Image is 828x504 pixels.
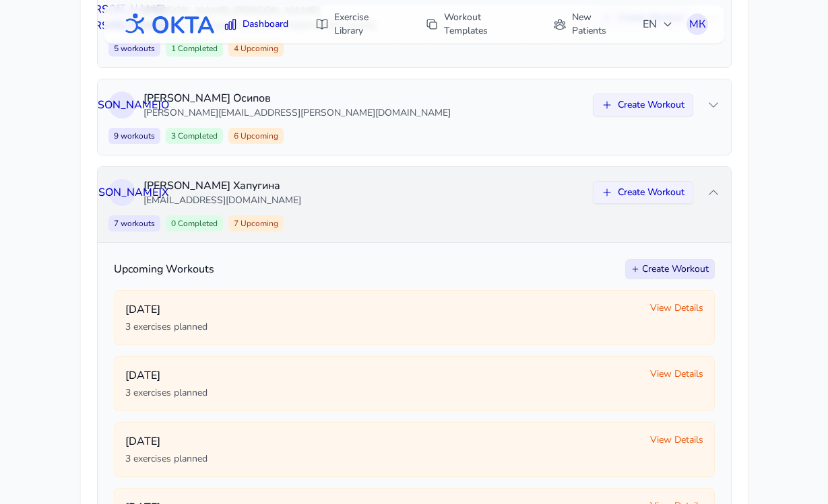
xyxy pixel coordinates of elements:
[166,215,223,231] span: 0
[166,128,223,144] span: 3
[75,184,168,201] span: [PERSON_NAME] Х
[176,218,218,229] span: Completed
[144,106,585,120] p: [PERSON_NAME][EMAIL_ADDRESS][PERSON_NAME][DOMAIN_NAME]
[119,131,155,141] span: workouts
[228,215,284,231] span: 7
[78,1,165,34] span: [PERSON_NAME] [PERSON_NAME]
[593,181,693,204] button: Create Workout
[125,320,208,334] span: 3 exercises planned
[643,16,673,32] span: EN
[74,97,169,113] span: [PERSON_NAME] О
[125,367,639,384] p: [DATE]
[238,218,278,229] span: Upcoming
[417,5,534,43] a: Workout Templates
[144,178,585,194] p: [PERSON_NAME] Хапугина
[125,301,639,318] p: [DATE]
[108,215,160,231] span: 7
[176,131,218,141] span: Completed
[238,131,278,141] span: Upcoming
[216,12,296,36] a: Dashboard
[650,301,703,315] span: View Details
[687,13,708,35] button: МК
[593,94,693,116] button: Create Workout
[119,218,155,229] span: workouts
[650,433,703,447] span: View Details
[108,40,160,57] span: 5
[108,128,160,144] span: 9
[625,259,715,279] button: Create Workout
[635,11,681,38] button: EN
[125,433,639,449] p: [DATE]
[144,90,585,106] p: [PERSON_NAME] Осипов
[228,128,284,144] span: 6
[650,367,703,381] span: View Details
[125,386,208,400] span: 3 exercises planned
[125,452,208,466] span: 3 exercises planned
[238,43,278,54] span: Upcoming
[120,7,216,42] img: OKTA logo
[144,3,585,19] p: [PERSON_NAME] [PERSON_NAME]
[228,40,284,57] span: 4
[307,5,407,43] a: Exercise Library
[119,43,155,54] span: workouts
[176,43,218,54] span: Completed
[166,40,223,57] span: 1
[144,194,585,207] p: [EMAIL_ADDRESS][DOMAIN_NAME]
[545,5,635,43] a: New Patients
[114,261,214,277] h3: Upcoming Workouts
